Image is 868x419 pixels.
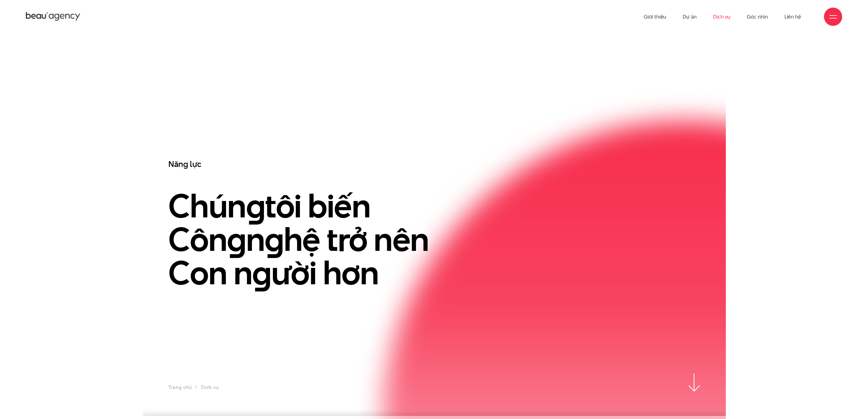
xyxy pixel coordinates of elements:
[168,384,192,391] a: Trang chủ
[265,216,284,262] en: g
[168,159,563,169] h3: Năng lực
[246,183,265,229] en: g
[252,250,271,296] en: g
[227,216,246,262] en: g
[168,189,563,289] h1: Chún tôi biến Côn n hệ trở nên Con n ười hơn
